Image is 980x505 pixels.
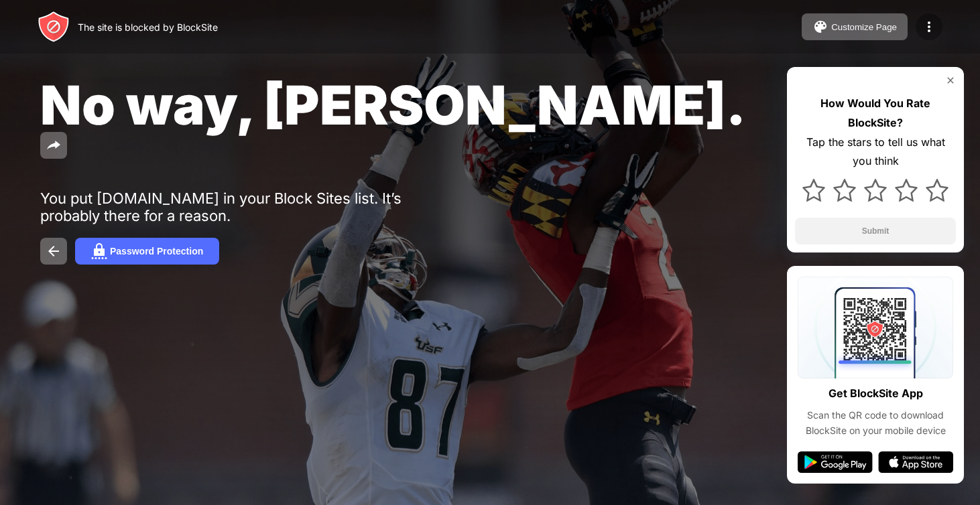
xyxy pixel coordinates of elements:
img: app-store.svg [878,451,953,473]
img: header-logo.svg [38,11,70,43]
div: Customize Page [831,22,897,32]
button: Customize Page [802,13,908,40]
span: No way, [PERSON_NAME]. [40,72,746,137]
div: Scan the QR code to download BlockSite on your mobile device [798,408,953,438]
div: How Would You Rate BlockSite? [795,94,956,133]
img: star.svg [926,179,948,202]
img: google-play.svg [798,451,873,473]
img: password.svg [91,243,107,259]
img: menu-icon.svg [921,19,937,35]
img: back.svg [46,243,62,259]
img: rate-us-close.svg [945,75,956,86]
img: star.svg [833,179,856,202]
div: Get BlockSite App [829,384,923,403]
div: The site is blocked by BlockSite [78,21,218,33]
div: You put [DOMAIN_NAME] in your Block Sites list. It’s probably there for a reason. [40,190,454,224]
img: pallet.svg [812,19,829,35]
img: star.svg [895,179,918,202]
button: Password Protection [75,238,219,265]
img: share.svg [46,137,62,153]
img: star.svg [864,179,887,202]
img: star.svg [802,179,825,202]
button: Submit [795,218,956,244]
div: Tap the stars to tell us what you think [795,133,956,171]
div: Password Protection [110,246,203,257]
